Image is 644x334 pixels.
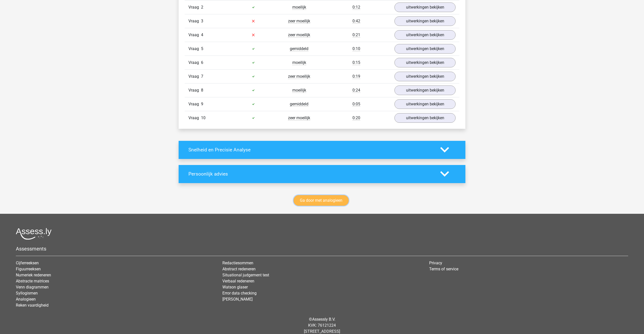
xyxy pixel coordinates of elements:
span: 0:05 [352,102,360,107]
a: uitwerkingen bekijken [394,99,456,109]
a: Redactiesommen [222,261,253,265]
span: 10 [201,115,206,120]
span: 0:20 [352,115,360,120]
a: [PERSON_NAME] [222,297,253,302]
span: gemiddeld [290,46,308,51]
a: uitwerkingen bekijken [394,113,456,123]
a: uitwerkingen bekijken [394,58,456,67]
span: Vraag [188,32,201,38]
a: Privacy [429,261,442,265]
span: 0:21 [352,32,360,37]
a: Cijferreeksen [16,261,39,265]
h5: Assessments [16,246,628,252]
a: Ga door met analogieen [294,195,349,206]
a: Situational judgement test [222,273,269,277]
a: Error data checking [222,291,257,296]
span: 0:10 [352,46,360,51]
span: 3 [201,19,203,23]
span: moeilijk [292,60,306,65]
span: zeer moeilijk [288,32,310,37]
span: moeilijk [292,5,306,10]
span: 0:19 [352,74,360,79]
span: Vraag [188,115,201,121]
span: zeer moeilijk [288,74,310,79]
span: 4 [201,32,203,37]
span: zeer moeilijk [288,115,310,120]
span: Vraag [188,46,201,52]
span: zeer moeilijk [288,19,310,24]
a: uitwerkingen bekijken [394,44,456,54]
a: Syllogismen [16,291,38,296]
a: uitwerkingen bekijken [394,30,456,40]
span: 0:15 [352,60,360,65]
a: uitwerkingen bekijken [394,3,456,12]
span: 6 [201,60,203,65]
a: Numeriek redeneren [16,273,51,277]
a: Abstract redeneren [222,267,256,271]
a: Watson glaser [222,285,248,289]
a: uitwerkingen bekijken [394,86,456,95]
span: 5 [201,46,203,51]
h4: Snelheid en Precisie Analyse [188,147,433,153]
a: uitwerkingen bekijken [394,16,456,26]
span: Vraag [188,101,201,107]
a: Verbaal redeneren [222,279,254,283]
span: 8 [201,88,203,93]
span: 0:12 [352,5,360,10]
span: 0:24 [352,88,360,93]
a: Reken vaardigheid [16,303,49,308]
span: Vraag [188,87,201,93]
a: Terms of service [429,267,458,271]
a: Venn diagrammen [16,285,49,289]
span: Vraag [188,18,201,24]
a: Analogieen [16,297,36,302]
span: moeilijk [292,88,306,93]
span: Vraag [188,73,201,79]
a: Abstracte matrices [16,279,49,283]
img: Assessly logo [16,228,52,240]
span: 2 [201,5,203,10]
span: gemiddeld [290,102,308,107]
h4: Persoonlijk advies [188,171,433,177]
a: Assessly B.V. [312,317,335,322]
span: 0:42 [352,19,360,24]
a: Figuurreeksen [16,267,41,271]
a: uitwerkingen bekijken [394,72,456,81]
span: 9 [201,102,203,106]
span: 7 [201,74,203,79]
span: Vraag [188,4,201,10]
span: Vraag [188,60,201,66]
